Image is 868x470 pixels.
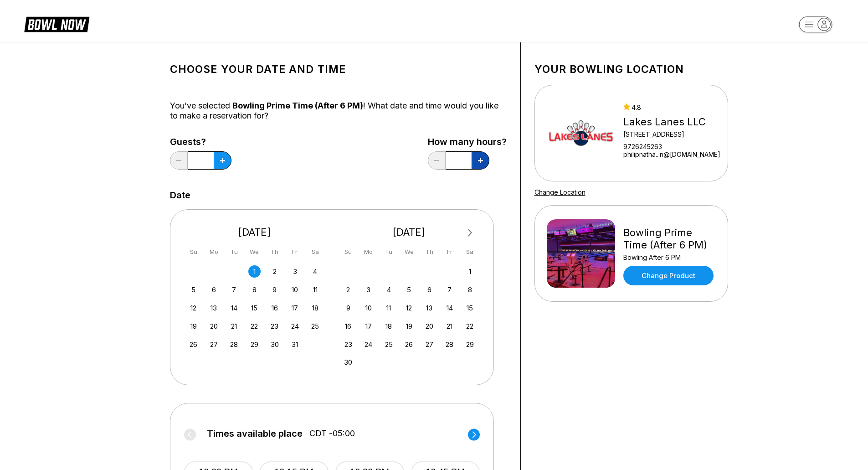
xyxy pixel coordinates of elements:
div: Fr [443,246,456,258]
h1: Choose your Date and time [170,63,507,76]
div: Choose Wednesday, November 12th, 2025 [403,302,415,314]
div: month 2025-10 [186,264,323,351]
div: Choose Sunday, November 16th, 2025 [342,320,354,332]
img: Bowling Prime Time (After 6 PM) [547,219,615,288]
div: Su [342,246,354,258]
div: Tu [228,246,240,258]
div: Choose Sunday, November 30th, 2025 [342,356,354,368]
div: Choose Wednesday, October 8th, 2025 [248,284,261,296]
div: Tu [383,246,395,258]
div: Choose Sunday, October 5th, 2025 [187,284,200,296]
div: Choose Monday, October 6th, 2025 [208,284,220,296]
h1: Your bowling location [534,63,728,76]
div: Choose Wednesday, November 26th, 2025 [403,338,415,351]
span: Bowling Prime Time (After 6 PM) [232,101,363,110]
div: Choose Tuesday, November 4th, 2025 [383,284,395,296]
div: Choose Sunday, October 19th, 2025 [187,320,200,332]
div: Choose Tuesday, October 21st, 2025 [228,320,240,332]
div: Choose Thursday, October 16th, 2025 [268,302,281,314]
div: Choose Sunday, November 9th, 2025 [342,302,354,314]
div: Choose Sunday, November 2nd, 2025 [342,284,354,296]
div: Choose Sunday, October 12th, 2025 [187,302,200,314]
div: Choose Saturday, October 25th, 2025 [309,320,321,332]
img: Lakes Lanes LLC [547,99,615,167]
div: We [403,246,415,258]
div: Choose Tuesday, October 14th, 2025 [228,302,240,314]
div: Choose Wednesday, November 5th, 2025 [403,284,415,296]
div: Choose Friday, November 14th, 2025 [443,302,456,314]
div: Choose Monday, October 20th, 2025 [208,320,220,332]
div: Choose Friday, November 28th, 2025 [443,338,456,351]
div: Choose Friday, November 21st, 2025 [443,320,456,332]
div: [DATE] [339,226,480,238]
div: Bowling After 6 PM [623,253,716,261]
div: Choose Thursday, October 23rd, 2025 [268,320,281,332]
div: Choose Saturday, November 1st, 2025 [464,265,476,278]
div: [DATE] [184,226,325,238]
div: 9726245263 [623,143,720,150]
div: Choose Monday, October 13th, 2025 [208,302,220,314]
div: Choose Monday, October 27th, 2025 [208,338,220,351]
div: Choose Tuesday, November 18th, 2025 [383,320,395,332]
div: Choose Saturday, November 8th, 2025 [464,284,476,296]
span: Times available place [207,429,303,439]
div: Choose Friday, October 24th, 2025 [289,320,301,332]
div: Choose Saturday, October 4th, 2025 [309,265,321,278]
div: Choose Friday, October 10th, 2025 [289,284,301,296]
label: How many hours? [428,137,507,147]
div: Choose Saturday, November 15th, 2025 [464,302,476,314]
div: Th [423,246,436,258]
div: Bowling Prime Time (After 6 PM) [623,227,716,251]
div: Choose Thursday, November 13th, 2025 [423,302,436,314]
div: Choose Wednesday, October 1st, 2025 [248,265,261,278]
div: Choose Monday, November 10th, 2025 [362,302,375,314]
div: Sa [464,246,476,258]
div: Th [268,246,281,258]
a: Change Location [534,188,586,196]
div: Choose Sunday, October 26th, 2025 [187,338,200,351]
div: Choose Friday, October 3rd, 2025 [289,265,301,278]
label: Guests? [170,137,231,147]
div: 4.8 [623,103,720,111]
div: Choose Wednesday, October 15th, 2025 [248,302,261,314]
div: Choose Tuesday, November 25th, 2025 [383,338,395,351]
span: CDT -05:00 [309,429,355,439]
div: We [248,246,261,258]
div: Choose Thursday, October 9th, 2025 [268,284,281,296]
div: [STREET_ADDRESS] [623,130,720,138]
div: Choose Saturday, October 11th, 2025 [309,284,321,296]
div: Choose Thursday, October 2nd, 2025 [268,265,281,278]
div: Choose Monday, November 24th, 2025 [362,338,375,351]
button: Next Month [463,226,478,240]
div: month 2025-11 [341,264,478,369]
div: Choose Monday, November 3rd, 2025 [362,284,375,296]
div: Choose Tuesday, October 28th, 2025 [228,338,240,351]
div: Lakes Lanes LLC [623,116,720,128]
div: Choose Wednesday, November 19th, 2025 [403,320,415,332]
div: Choose Sunday, November 23rd, 2025 [342,338,354,351]
div: Choose Friday, October 17th, 2025 [289,302,301,314]
div: Choose Saturday, November 29th, 2025 [464,338,476,351]
div: Choose Thursday, November 20th, 2025 [423,320,436,332]
label: Date [170,190,190,200]
div: Mo [208,246,220,258]
div: Choose Friday, November 7th, 2025 [443,284,456,296]
a: philipnatha...n@[DOMAIN_NAME] [623,150,720,158]
div: Choose Friday, October 31st, 2025 [289,338,301,351]
div: Mo [362,246,375,258]
div: Choose Thursday, November 27th, 2025 [423,338,436,351]
div: Choose Tuesday, October 7th, 2025 [228,284,240,296]
a: Change Product [623,266,714,285]
div: Choose Thursday, October 30th, 2025 [268,338,281,351]
div: Fr [289,246,301,258]
div: Choose Monday, November 17th, 2025 [362,320,375,332]
div: Choose Wednesday, October 22nd, 2025 [248,320,261,332]
div: Choose Thursday, November 6th, 2025 [423,284,436,296]
div: Choose Saturday, November 22nd, 2025 [464,320,476,332]
div: Su [187,246,200,258]
div: Sa [309,246,321,258]
div: Choose Wednesday, October 29th, 2025 [248,338,261,351]
div: Choose Saturday, October 18th, 2025 [309,302,321,314]
div: You’ve selected ! What date and time would you like to make a reservation for? [170,101,507,121]
div: Choose Tuesday, November 11th, 2025 [383,302,395,314]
